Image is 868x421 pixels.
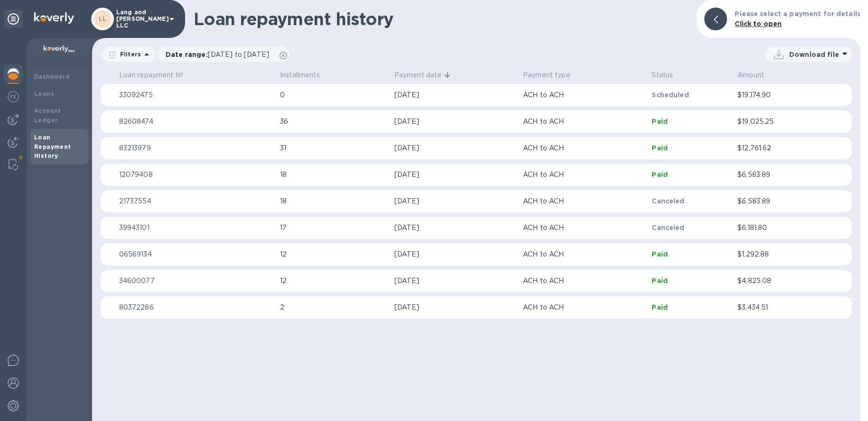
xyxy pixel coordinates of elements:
[523,90,644,100] p: ACH to ACH
[119,276,272,286] p: 34600077
[523,170,644,180] p: ACH to ACH
[737,143,819,153] p: $12,761.62
[119,302,272,312] p: 80372286
[652,223,730,232] p: Canceled
[523,70,570,80] p: Payment type
[394,302,515,312] div: [DATE]
[394,143,515,153] div: [DATE]
[119,70,183,80] p: Loan repayment №
[523,117,644,127] p: ACH to ACH
[280,196,387,206] p: 18
[652,170,730,179] p: Paid
[523,70,583,80] span: Payment type
[737,223,819,233] p: $6,181.80
[116,9,164,29] p: Lang and [PERSON_NAME] LLC
[652,90,730,100] p: Scheduled
[119,70,196,80] span: Loan repayment №
[280,302,387,312] p: 2
[99,15,107,22] b: LL
[194,9,689,29] h1: Loan repayment history
[34,107,61,124] b: Account Ledger
[119,143,272,153] p: 83213979
[280,249,387,259] p: 12
[394,196,515,206] div: [DATE]
[523,249,644,259] p: ACH to ACH
[119,117,272,127] p: 82608474
[8,91,19,102] img: Foreign exchange
[523,143,644,153] p: ACH to ACH
[394,223,515,233] div: [DATE]
[652,70,673,80] p: Status
[523,302,644,312] p: ACH to ACH
[737,196,819,206] p: $6,583.89
[652,196,730,206] p: Canceled
[737,276,819,286] p: $4,825.08
[523,223,644,233] p: ACH to ACH
[119,249,272,259] p: 06569134
[280,117,387,127] p: 36
[652,117,730,126] p: Paid
[652,302,730,312] p: Paid
[280,90,387,100] p: 0
[394,170,515,180] div: [DATE]
[737,90,819,100] p: $19,174.90
[34,73,70,80] b: Dashboard
[394,70,442,80] p: Payment date
[394,249,515,259] div: [DATE]
[119,90,272,100] p: 33092475
[737,70,764,80] p: Amount
[735,20,782,27] b: Click to open
[280,70,320,80] p: Installments
[523,196,644,206] p: ACH to ACH
[34,90,54,97] b: Loans
[789,50,839,59] p: Download file
[4,9,23,28] div: Unpin categories
[737,117,819,127] p: $19,025.25
[523,276,644,286] p: ACH to ACH
[34,12,74,24] img: Logo
[737,170,819,180] p: $6,583.89
[737,70,776,80] span: Amount
[166,50,274,59] p: Date range :
[280,223,387,233] p: 17
[280,143,387,153] p: 31
[119,223,272,233] p: 39943101
[116,50,141,58] p: Filters
[119,196,272,206] p: 21737554
[652,276,730,285] p: Paid
[34,134,71,160] b: Loan Repayment History
[652,249,730,259] p: Paid
[394,70,454,80] span: Payment date
[652,70,685,80] span: Status
[208,51,269,58] span: [DATE] to [DATE]
[737,302,819,312] p: $3,434.51
[394,117,515,127] div: [DATE]
[737,249,819,259] p: $1,292.88
[280,70,332,80] span: Installments
[119,170,272,180] p: 12079408
[280,276,387,286] p: 12
[735,10,860,18] b: Please select a payment for details
[394,90,515,100] div: [DATE]
[394,276,515,286] div: [DATE]
[652,143,730,153] p: Paid
[158,47,289,62] div: Date range:[DATE] to [DATE]
[280,170,387,180] p: 18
